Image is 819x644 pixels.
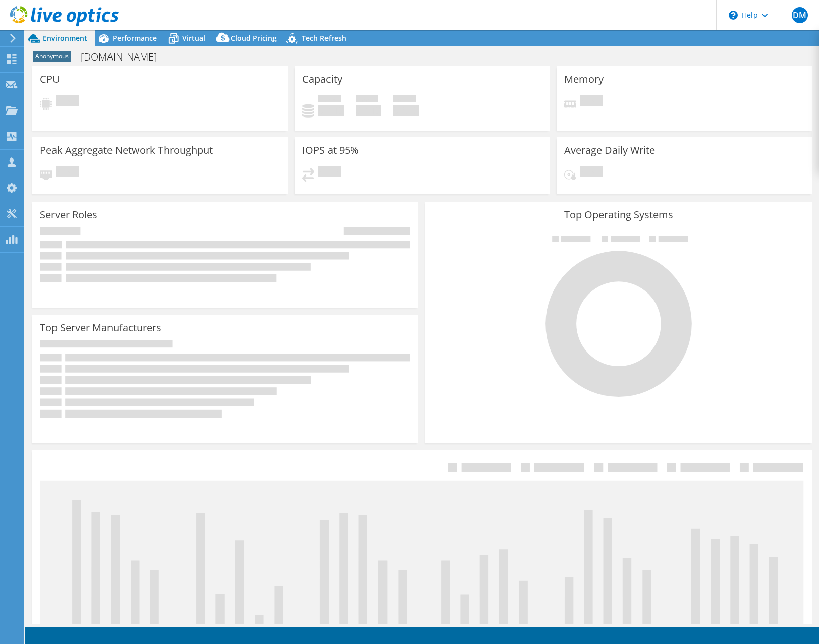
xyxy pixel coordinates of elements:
h3: CPU [40,74,60,85]
span: Pending [56,95,79,108]
h3: Memory [564,74,604,85]
span: Pending [580,166,603,180]
span: Cloud Pricing [231,33,277,43]
h4: 0 GiB [356,105,381,116]
span: Pending [580,95,603,108]
span: Anonymous [33,51,71,62]
h3: Capacity [302,74,342,85]
span: Free [356,95,378,105]
h1: [DOMAIN_NAME] [76,51,173,63]
span: Performance [113,33,157,43]
span: Tech Refresh [302,33,346,43]
h3: Average Daily Write [564,145,655,156]
span: Environment [43,33,87,43]
span: Virtual [182,33,205,43]
h4: 0 GiB [318,105,344,116]
span: Pending [318,166,341,180]
span: Pending [56,166,79,180]
h3: Top Operating Systems [433,209,804,220]
h3: Peak Aggregate Network Throughput [40,145,213,156]
span: Total [393,95,416,105]
h3: Top Server Manufacturers [40,322,161,333]
h3: IOPS at 95% [302,145,359,156]
h4: 0 GiB [393,105,419,116]
svg: \n [729,11,738,20]
h3: Server Roles [40,209,97,220]
span: DM [792,7,808,23]
span: Used [318,95,341,105]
